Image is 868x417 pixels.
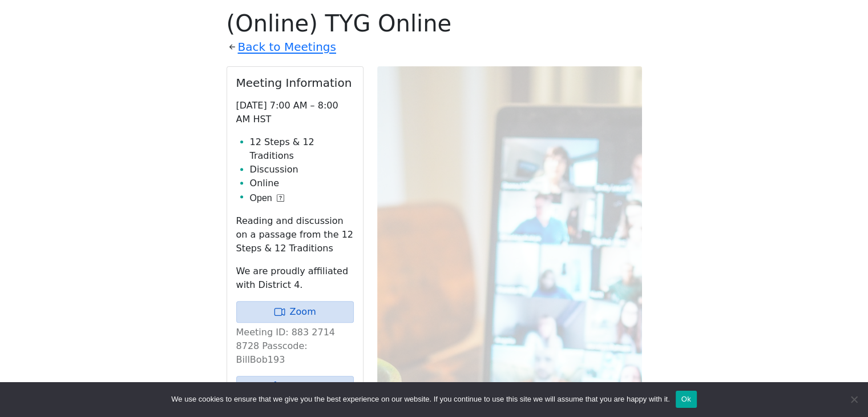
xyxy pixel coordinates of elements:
p: We are proudly affiliated with District 4. [236,264,354,292]
span: We use cookies to ensure that we give you the best experience on our website. If you continue to ... [171,394,669,405]
a: Phone [236,376,354,398]
li: Discussion [250,163,354,177]
p: [DATE] 7:00 AM – 8:00 AM HST [236,99,354,126]
a: Zoom [236,301,354,323]
p: Reading and discussion on a passage from the 12 Steps & 12 Traditions [236,214,354,255]
h2: Meeting Information [236,76,354,90]
p: Meeting ID: 883 2714 8728 Passcode: BillBob193 [236,326,354,367]
button: Ok [676,391,697,408]
button: Open [250,191,284,205]
a: Back to Meetings [238,37,336,57]
span: Open [250,191,272,205]
li: Online [250,177,354,190]
li: 12 Steps & 12 Traditions [250,135,354,163]
h1: (Online) TYG Online [227,10,642,37]
span: No [848,394,859,405]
